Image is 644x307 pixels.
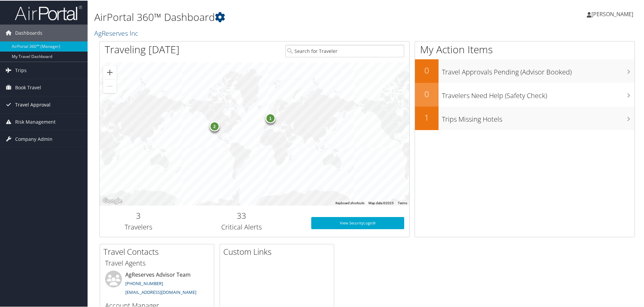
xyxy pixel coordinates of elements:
[587,3,640,24] a: [PERSON_NAME]
[285,44,404,57] input: Search for Traveler
[591,10,633,17] span: [PERSON_NAME]
[105,42,180,56] h1: Traveling [DATE]
[209,121,219,131] div: 2
[415,64,439,75] h2: 0
[103,65,117,79] button: Zoom in
[15,4,82,20] img: airportal-logo.png
[415,111,439,123] h2: 1
[94,28,140,37] a: AgReserves Inc
[125,288,196,295] a: [EMAIL_ADDRESS][DOMAIN_NAME]
[105,222,172,231] h3: Travelers
[223,245,334,257] h2: Custom Links
[103,79,117,92] button: Zoom out
[15,130,53,147] span: Company Admin
[311,216,404,228] a: View SecurityLogic®
[102,270,212,298] li: AgReserves Advisor Team
[415,88,439,99] h2: 0
[15,113,56,130] span: Risk Management
[125,280,163,286] a: [PHONE_NUMBER]
[101,196,124,205] img: Google
[398,201,407,204] a: Terms (opens in new tab)
[265,113,275,123] div: 1
[105,209,172,221] h2: 3
[15,96,51,113] span: Travel Approval
[15,24,42,41] span: Dashboards
[368,201,394,204] span: Map data ©2025
[442,111,635,123] h3: Trips Missing Hotels
[442,87,635,100] h3: Travelers Need Help (Safety Check)
[15,79,41,95] span: Book Travel
[105,258,209,267] h3: Travel Agents
[442,63,635,76] h3: Travel Approvals Pending (Advisor Booked)
[182,209,301,221] h2: 33
[101,196,124,205] a: Open this area in Google Maps (opens a new window)
[94,9,458,24] h1: AirPortal 360™ Dashboard
[182,222,301,231] h3: Critical Alerts
[103,245,214,257] h2: Travel Contacts
[415,42,635,56] h1: My Action Items
[415,82,635,106] a: 0Travelers Need Help (Safety Check)
[415,106,635,129] a: 1Trips Missing Hotels
[15,61,27,78] span: Trips
[415,59,635,82] a: 0Travel Approvals Pending (Advisor Booked)
[335,200,364,205] button: Keyboard shortcuts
